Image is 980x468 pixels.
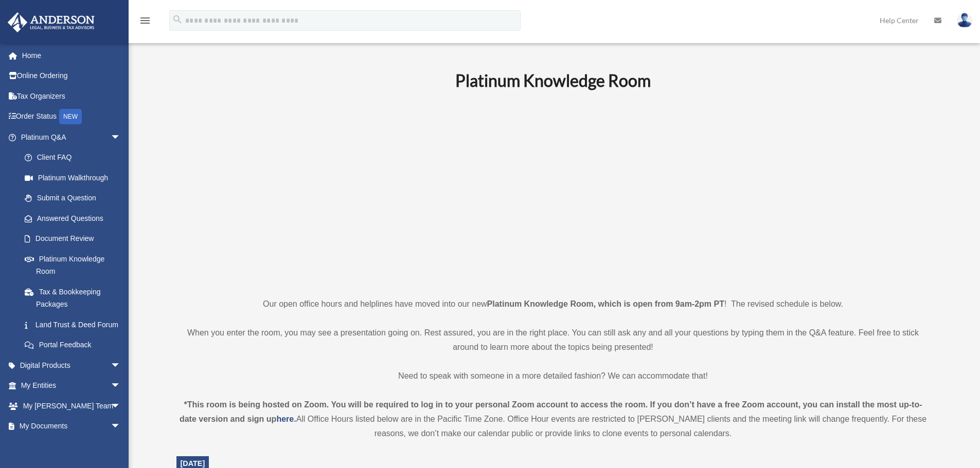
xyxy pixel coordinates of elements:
a: Digital Productsarrow_drop_down [7,355,136,376]
a: Tax Organizers [7,86,136,106]
a: Client FAQ [14,147,136,168]
iframe: 231110_Toby_KnowledgeRoom [399,104,707,278]
i: menu [139,14,151,27]
span: [DATE] [181,459,205,467]
img: User Pic [957,13,972,28]
a: Document Review [14,229,136,249]
strong: *This room is being hosted on Zoom. You will be required to log in to your personal Zoom account ... [180,400,922,423]
a: My [PERSON_NAME] Teamarrow_drop_down [7,396,136,416]
span: arrow_drop_down [111,127,131,148]
a: Online Ordering [7,66,136,86]
a: Submit a Question [14,188,136,209]
p: When you enter the room, you may see a presentation going on. Rest assured, you are in the right ... [176,326,930,354]
a: My Documentsarrow_drop_down [7,416,136,437]
a: Home [7,45,136,66]
span: arrow_drop_down [111,416,131,437]
p: Need to speak with someone in a more detailed fashion? We can accommodate that! [176,369,930,383]
a: Answered Questions [14,208,136,229]
i: search [172,14,183,25]
a: Platinum Walkthrough [14,167,136,188]
p: Our open office hours and helplines have moved into our new ! The revised schedule is below. [176,297,930,311]
strong: Platinum Knowledge Room, which is open from 9am-2pm PT [487,299,724,308]
a: Order StatusNEW [7,106,136,127]
span: arrow_drop_down [111,376,131,397]
a: here [276,415,294,423]
a: Platinum Q&Aarrow_drop_down [7,127,136,147]
a: My Entitiesarrow_drop_down [7,376,136,396]
span: arrow_drop_down [111,396,131,417]
span: arrow_drop_down [111,355,131,376]
img: Anderson Advisors Platinum Portal [5,12,98,32]
a: Land Trust & Deed Forum [14,314,136,335]
a: Platinum Knowledge Room [14,249,131,282]
a: menu [139,18,151,27]
div: NEW [59,109,82,124]
b: Platinum Knowledge Room [455,70,651,90]
a: Tax & Bookkeeping Packages [14,282,136,314]
div: All Office Hours listed below are in the Pacific Time Zone. Office Hour events are restricted to ... [176,398,930,441]
a: Portal Feedback [14,335,136,355]
strong: . [294,415,296,423]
